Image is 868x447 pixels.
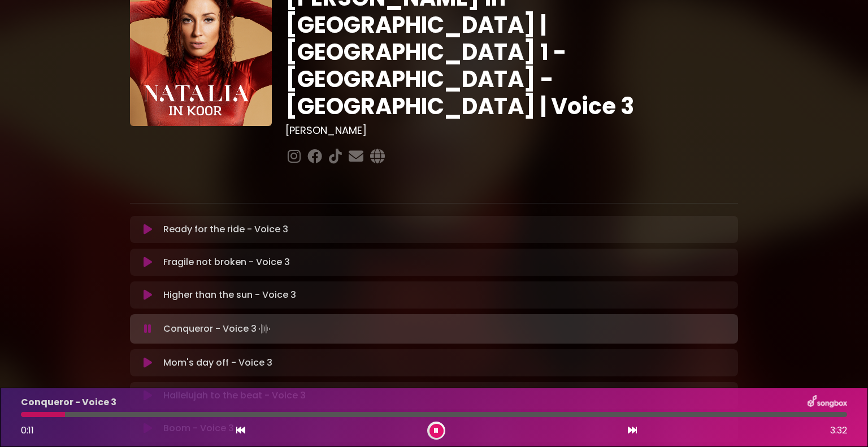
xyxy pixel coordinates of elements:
p: Fragile not broken - Voice 3 [163,255,290,269]
p: Higher than the sun - Voice 3 [163,288,296,302]
p: Ready for the ride - Voice 3 [163,223,288,236]
p: Mom's day off - Voice 3 [163,356,272,370]
p: Conqueror - Voice 3 [21,396,116,409]
img: songbox-logo-white.png [808,395,847,410]
span: 0:11 [21,424,34,437]
span: 3:32 [830,424,847,437]
h3: [PERSON_NAME] [285,124,738,137]
p: Conqueror - Voice 3 [163,321,272,337]
img: waveform4.gif [257,321,272,337]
